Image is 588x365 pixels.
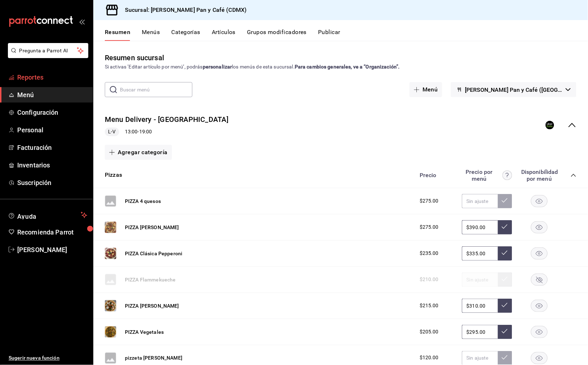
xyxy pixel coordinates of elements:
button: PIZZA [PERSON_NAME] [125,224,179,231]
button: open_drawer_menu [79,19,85,24]
button: Publicar [318,29,340,41]
button: Agregar categoría [105,145,172,160]
div: Si activas ‘Editar artículo por menú’, podrás los menús de esta sucursal. [105,63,577,71]
button: Menu Delivery - [GEOGRAPHIC_DATA] [105,114,228,125]
input: Sin ajuste [462,220,498,234]
span: $275.00 [420,197,439,205]
button: Resumen [105,29,130,41]
div: Precio por menú [462,169,512,182]
span: $235.00 [420,250,439,257]
span: Reportes [17,72,87,82]
span: $275.00 [420,223,439,231]
img: Preview [105,248,116,259]
img: Preview [105,222,116,233]
button: Pizzas [105,171,122,179]
span: Inventarios [17,160,87,170]
img: Preview [105,326,116,338]
button: PIZZA Vegetales [125,328,164,336]
button: pizzeta [PERSON_NAME] [125,355,182,362]
span: $215.00 [420,302,439,309]
button: [PERSON_NAME] Pan y Café ([GEOGRAPHIC_DATA]) [451,82,577,97]
button: Menú [410,82,442,97]
button: Menús [142,29,160,41]
span: Recomienda Parrot [17,227,87,237]
div: 13:00 - 19:00 [105,128,228,136]
span: L-V [105,128,118,136]
input: Sin ajuste [462,246,498,261]
span: Suscripción [17,178,87,188]
span: Personal [17,125,87,135]
button: PIZZA [PERSON_NAME] [125,302,179,309]
div: navigation tabs [105,29,588,41]
button: Artículos [212,29,235,41]
button: collapse-category-row [571,172,577,178]
strong: personalizar [203,64,232,70]
button: Categorías [172,29,201,41]
span: Configuración [17,108,87,117]
span: Ayuda [17,211,78,219]
a: Pregunta a Parrot AI [5,52,88,60]
img: Preview [105,300,116,312]
input: Sin ajuste [462,325,498,339]
input: Sin ajuste [462,194,498,208]
h3: Sucursal: [PERSON_NAME] Pan y Café (CDMX) [119,6,247,14]
button: PIZZA Clásica Pepperoni [125,250,182,257]
span: $205.00 [420,328,439,336]
button: Grupos modificadores [247,29,307,41]
input: Sin ajuste [462,299,498,313]
div: collapse-menu-row [93,109,588,142]
span: Facturación [17,143,87,152]
button: Pregunta a Parrot AI [8,43,88,58]
span: $120.00 [420,354,439,362]
input: Buscar menú [120,82,192,97]
span: Pregunta a Parrot AI [19,47,77,54]
span: Sugerir nueva función [9,355,87,362]
div: Precio [412,172,458,179]
span: [PERSON_NAME] Pan y Café ([GEOGRAPHIC_DATA]) [465,86,563,93]
span: Menú [17,90,87,100]
div: Resumen sucursal [105,52,164,63]
strong: Para cambios generales, ve a “Organización”. [295,64,400,70]
div: Disponibilidad por menú [521,169,557,182]
button: PIZZA 4 quesos [125,198,161,205]
span: [PERSON_NAME] [17,245,87,255]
